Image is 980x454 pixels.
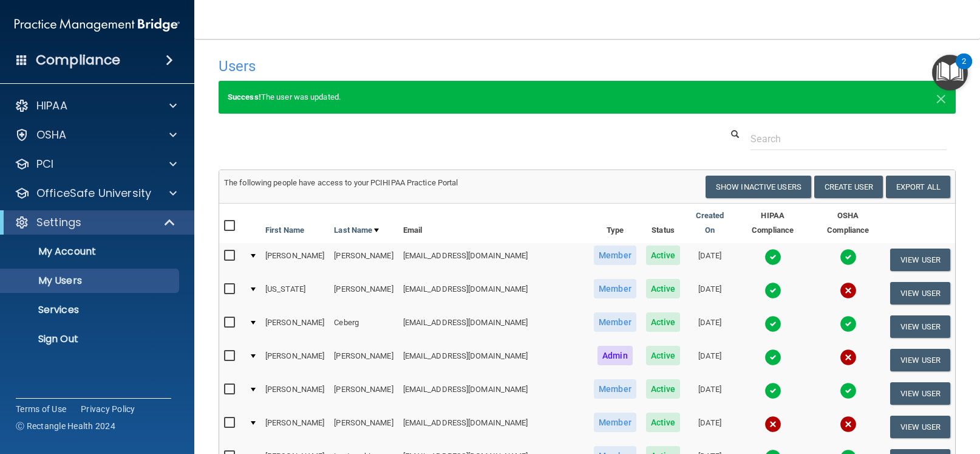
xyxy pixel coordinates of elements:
span: Member [594,246,636,265]
p: HIPAA [36,98,67,113]
button: Create User [814,176,883,198]
a: PCI [15,157,177,171]
td: [EMAIL_ADDRESS][DOMAIN_NAME] [398,343,589,377]
th: Status [641,204,686,243]
input: Search [750,128,947,150]
p: My Users [8,275,174,287]
a: First Name [265,223,304,238]
span: Active [646,279,681,298]
p: Services [8,304,174,316]
th: Email [398,204,589,243]
strong: Success! [228,92,261,101]
td: [DATE] [685,410,735,444]
a: Created On [690,208,730,238]
th: OSHA Compliance [811,204,885,243]
a: Export All [886,176,950,198]
td: [PERSON_NAME] [260,410,329,444]
span: Active [646,379,681,399]
img: cross.ca9f0e7f.svg [840,416,857,433]
p: OSHA [36,128,67,142]
a: Privacy Policy [81,403,135,415]
td: [PERSON_NAME] [329,410,398,444]
div: The user was updated. [219,81,956,114]
td: [EMAIL_ADDRESS][DOMAIN_NAME] [398,277,589,310]
img: tick.e7d51cea.svg [764,382,781,399]
span: Active [646,346,681,365]
img: tick.e7d51cea.svg [840,249,857,266]
span: Member [594,279,636,298]
th: Type [589,204,641,243]
td: [PERSON_NAME] [329,277,398,310]
a: OSHA [15,128,177,142]
span: The following people have access to your PCIHIPAA Practice Portal [224,178,458,187]
img: cross.ca9f0e7f.svg [840,282,857,299]
a: Settings [15,215,176,230]
td: [EMAIL_ADDRESS][DOMAIN_NAME] [398,377,589,410]
button: Show Inactive Users [706,176,811,198]
h4: Compliance [36,52,120,69]
td: [PERSON_NAME] [260,377,329,410]
td: [PERSON_NAME] [329,377,398,410]
td: [EMAIL_ADDRESS][DOMAIN_NAME] [398,310,589,343]
td: [EMAIL_ADDRESS][DOMAIN_NAME] [398,243,589,277]
a: OfficeSafe University [15,186,177,201]
p: My Account [8,246,174,258]
button: View User [890,282,950,304]
p: Settings [36,215,81,230]
img: tick.e7d51cea.svg [764,315,781,332]
img: tick.e7d51cea.svg [840,382,857,399]
p: OfficeSafe University [36,186,151,201]
span: Active [646,312,681,332]
button: View User [890,249,950,271]
span: Member [594,312,636,332]
span: Admin [597,346,633,365]
span: Member [594,379,636,399]
button: View User [890,382,950,405]
td: [PERSON_NAME] [329,343,398,377]
img: tick.e7d51cea.svg [764,282,781,299]
p: PCI [36,157,53,171]
span: Active [646,413,681,432]
button: Open Resource Center, 2 new notifications [932,55,968,91]
button: View User [890,416,950,438]
td: [EMAIL_ADDRESS][DOMAIN_NAME] [398,410,589,444]
td: [DATE] [685,377,735,410]
a: Last Name [334,223,379,238]
span: Member [594,413,636,432]
span: × [936,85,947,109]
img: tick.e7d51cea.svg [764,249,781,266]
h4: Users [219,58,641,74]
img: tick.e7d51cea.svg [840,315,857,332]
button: Close [936,90,947,105]
td: Ceberg [329,310,398,343]
img: cross.ca9f0e7f.svg [764,416,781,433]
img: cross.ca9f0e7f.svg [840,349,857,366]
div: 2 [962,61,966,77]
td: [PERSON_NAME] [260,243,329,277]
span: Active [646,246,681,265]
p: Sign Out [8,333,174,345]
span: Ⓒ Rectangle Health 2024 [16,420,115,432]
th: HIPAA Compliance [735,204,811,243]
td: [US_STATE] [260,277,329,310]
img: PMB logo [15,13,180,37]
button: View User [890,349,950,371]
img: tick.e7d51cea.svg [764,349,781,366]
td: [DATE] [685,277,735,310]
td: [PERSON_NAME] [260,343,329,377]
td: [DATE] [685,243,735,277]
td: [PERSON_NAME] [329,243,398,277]
td: [DATE] [685,343,735,377]
button: View User [890,315,950,338]
a: HIPAA [15,98,177,113]
td: [DATE] [685,310,735,343]
a: Terms of Use [16,403,66,415]
td: [PERSON_NAME] [260,310,329,343]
